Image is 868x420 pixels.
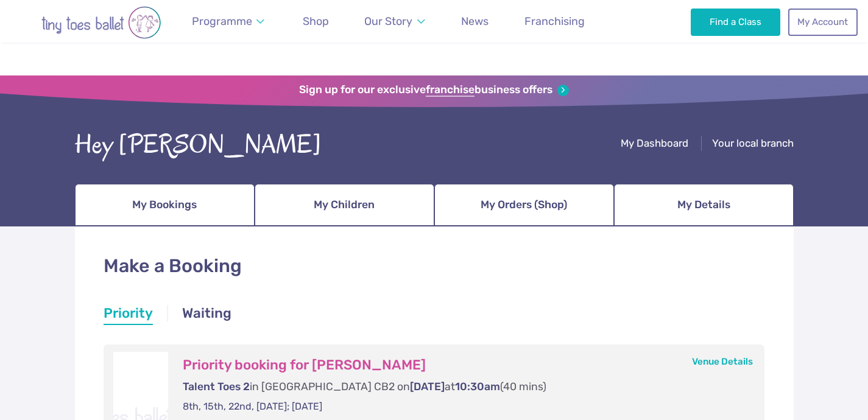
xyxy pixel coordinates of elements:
span: My Bookings [132,194,197,215]
span: Franchising [524,15,585,27]
span: Our Story [364,15,412,27]
span: Talent Toes 2 [183,380,250,393]
div: Hey [PERSON_NAME] [75,126,322,164]
span: Shop [303,15,329,27]
span: My Details [677,194,730,215]
span: Programme [192,15,252,27]
span: My Orders (Shop) [481,194,567,215]
span: [DATE] [410,380,445,393]
a: Waiting [182,304,231,326]
a: My Dashboard [621,137,688,152]
span: My Children [314,194,375,215]
strong: franchise [426,83,475,97]
p: in [GEOGRAPHIC_DATA] CB2 on at (40 mins) [183,379,741,394]
span: 10:30am [455,380,500,393]
a: Shop [297,8,334,35]
a: My Details [614,184,794,226]
a: My Account [788,9,858,35]
img: tiny toes ballet [16,6,186,39]
a: Find a Class [691,9,780,35]
span: My Dashboard [621,137,688,149]
a: My Children [255,184,434,226]
a: Venue Details [692,356,753,367]
a: Your local branch [712,137,794,152]
p: 8th, 15th, 22nd, [DATE]; [DATE] [183,400,741,413]
a: My Bookings [75,184,255,226]
span: Your local branch [712,137,794,149]
a: Our Story [359,8,431,35]
a: Franchising [519,8,590,35]
a: News [456,8,494,35]
h1: Make a Booking [104,253,765,279]
h3: Priority booking for [PERSON_NAME] [183,357,741,374]
a: Sign up for our exclusivefranchisebusiness offers [299,83,569,97]
a: My Orders (Shop) [434,184,614,226]
span: News [461,15,489,27]
a: Programme [186,8,270,35]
